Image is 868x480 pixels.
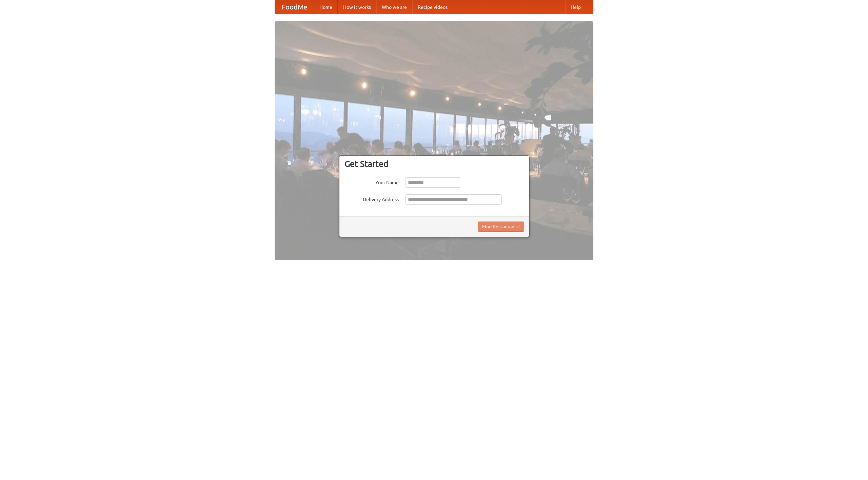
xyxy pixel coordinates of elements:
a: How it works [338,0,376,14]
a: Help [565,0,586,14]
a: FoodMe [275,0,314,14]
h3: Get Started [344,159,524,169]
label: Your Name [344,177,399,186]
button: Find Restaurants! [478,222,524,232]
a: Home [314,0,338,14]
a: Recipe videos [412,0,453,14]
a: Who we are [376,0,412,14]
label: Delivery Address [344,194,399,203]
